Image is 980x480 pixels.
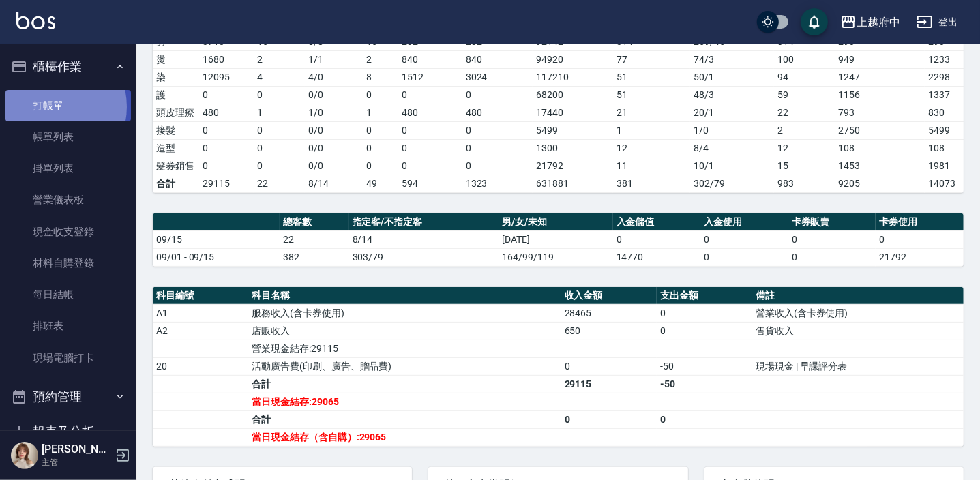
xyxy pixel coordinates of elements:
td: 當日現金結存（含自購）:29065 [248,428,561,446]
td: 983 [774,175,835,192]
td: 1247 [835,68,925,86]
td: 0 [398,121,462,139]
td: 0 [398,157,462,175]
td: 793 [835,104,925,121]
td: 0 [199,139,254,157]
td: 68200 [533,86,613,104]
td: 0 [657,410,752,428]
td: 59 [774,86,835,104]
img: Person [11,442,38,469]
th: 卡券使用 [876,213,964,231]
th: 入金儲值 [613,213,701,231]
td: 2 [774,121,835,139]
td: 11 [613,157,691,175]
td: 22 [774,104,835,121]
td: 8 / 4 [690,139,774,157]
td: 0 [254,86,306,104]
a: 打帳單 [5,90,131,121]
td: 381 [613,175,691,192]
td: 1 [613,121,691,139]
td: 2 [254,50,306,68]
td: 51 [613,68,691,86]
td: 燙 [153,50,199,68]
td: 2 [363,50,398,68]
td: 0 / 0 [305,139,363,157]
td: 0 [363,121,398,139]
td: 售貨收入 [752,322,964,340]
td: 營業現金結存:29115 [248,340,561,357]
td: 接髮 [153,121,199,139]
td: 5499 [533,121,613,139]
img: Logo [16,12,55,29]
td: 護 [153,86,199,104]
th: 男/女/未知 [499,213,613,231]
td: 0 [462,139,533,157]
td: 當日現金結存:29065 [248,393,561,410]
td: 77 [613,50,691,68]
td: 服務收入(含卡券使用) [248,304,561,322]
a: 現金收支登錄 [5,216,131,247]
td: 0 [561,410,657,428]
td: 4 / 0 [305,68,363,86]
td: 1323 [462,175,533,192]
td: 14770 [613,248,701,266]
td: 94 [774,68,835,86]
td: 0 [700,230,788,248]
td: 0 [398,139,462,157]
td: A1 [153,304,248,322]
table: a dense table [153,213,964,267]
td: 8/14 [349,230,499,248]
td: 631881 [533,175,613,192]
td: 現場現金 | 早課評分表 [752,357,964,375]
td: 20 [153,357,248,375]
td: 營業收入(含卡券使用) [752,304,964,322]
div: 上越府中 [857,14,900,31]
td: 480 [398,104,462,121]
td: 1 / 0 [305,104,363,121]
a: 營業儀表板 [5,184,131,215]
td: 合計 [248,375,561,393]
td: 0 / 0 [305,121,363,139]
button: 預約管理 [5,379,131,415]
a: 材料自購登錄 [5,247,131,279]
td: 1453 [835,157,925,175]
th: 支出金額 [657,287,752,305]
button: 登出 [911,10,964,35]
td: 0 / 0 [305,86,363,104]
td: 0 [398,86,462,104]
td: 1300 [533,139,613,157]
td: 117210 [533,68,613,86]
td: 22 [280,230,348,248]
td: 1 / 0 [690,121,774,139]
a: 掛單列表 [5,153,131,184]
th: 科目編號 [153,287,248,305]
td: 21792 [876,248,964,266]
td: 29115 [561,375,657,393]
td: 49 [363,175,398,192]
td: 店販收入 [248,322,561,340]
td: 0 / 0 [305,157,363,175]
td: 12 [774,139,835,157]
th: 科目名稱 [248,287,561,305]
th: 總客數 [280,213,348,231]
td: 0 [657,304,752,322]
td: 0 [254,121,306,139]
button: 報表及分析 [5,414,131,449]
td: 0 [876,230,964,248]
td: 50 / 1 [690,68,774,86]
td: 48 / 3 [690,86,774,104]
td: 10 / 1 [690,157,774,175]
td: 74 / 3 [690,50,774,68]
th: 收入金額 [561,287,657,305]
td: 840 [462,50,533,68]
th: 卡券販賣 [788,213,876,231]
td: 頭皮理療 [153,104,199,121]
td: 949 [835,50,925,68]
td: 0 [462,157,533,175]
td: 0 [462,121,533,139]
td: 1680 [199,50,254,68]
td: -50 [657,357,752,375]
td: 9205 [835,175,925,192]
td: 合計 [248,410,561,428]
td: 12 [613,139,691,157]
